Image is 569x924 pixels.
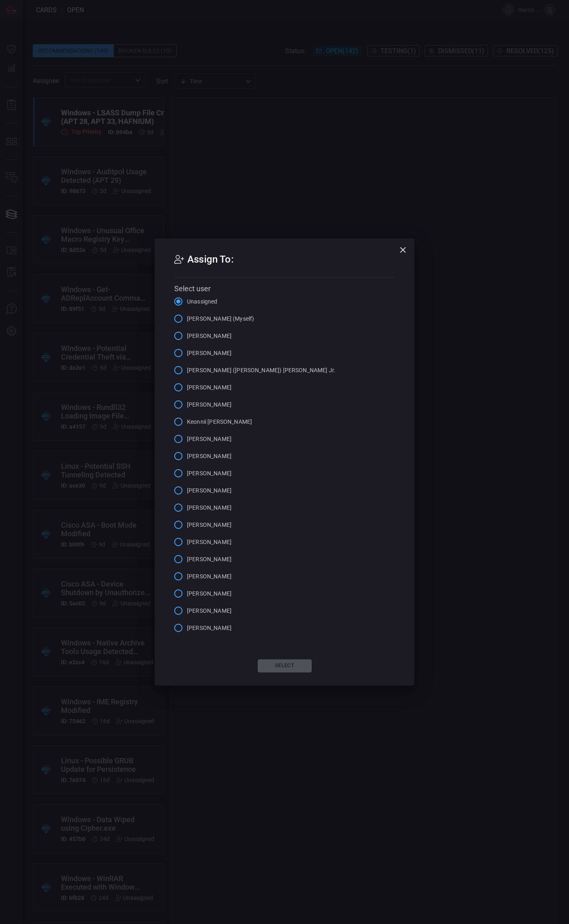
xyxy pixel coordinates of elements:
span: Select user [174,284,211,293]
span: [PERSON_NAME] [187,383,232,392]
span: [PERSON_NAME] [187,452,232,461]
span: [PERSON_NAME] [187,435,232,443]
span: [PERSON_NAME] [187,521,232,529]
span: [PERSON_NAME] [187,538,232,546]
span: [PERSON_NAME] (Myself) [187,315,254,323]
span: [PERSON_NAME] [187,624,232,632]
span: [PERSON_NAME] [187,504,232,512]
span: Unassigned [187,297,218,306]
span: [PERSON_NAME] [187,469,232,478]
span: [PERSON_NAME] [187,349,232,357]
span: [PERSON_NAME] ([PERSON_NAME]) [PERSON_NAME] Jr. [187,366,335,375]
span: [PERSON_NAME] [187,400,232,409]
span: [PERSON_NAME] [187,332,232,340]
h2: Assign To: [174,252,395,277]
span: [PERSON_NAME] [187,572,232,581]
span: [PERSON_NAME] [187,607,232,615]
span: [PERSON_NAME] [187,555,232,564]
span: [PERSON_NAME] [187,486,232,495]
span: Keonnii [PERSON_NAME] [187,418,252,426]
span: [PERSON_NAME] [187,589,232,598]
